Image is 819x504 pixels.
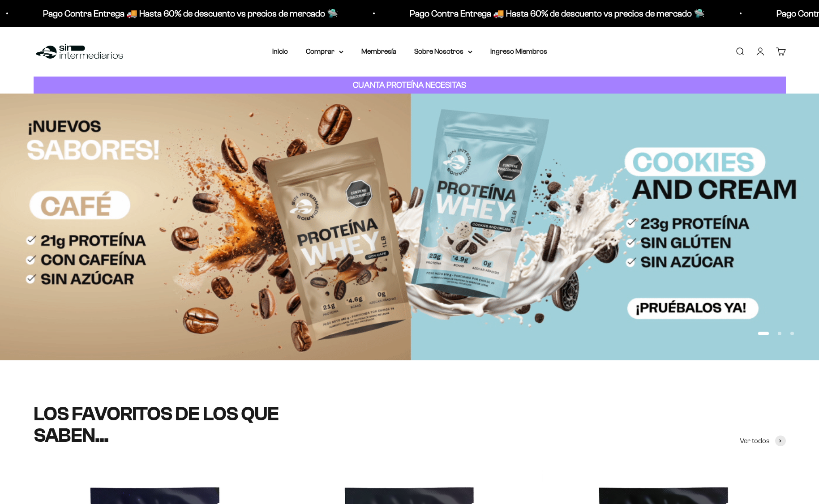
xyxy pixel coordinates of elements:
[34,403,279,446] split-lines: LOS FAVORITOS DE LOS QUE SABEN...
[361,47,396,55] a: Membresía
[414,46,472,57] summary: Sobre Nosotros
[43,6,338,21] p: Pago Contra Entrega 🚚 Hasta 60% de descuento vs precios de mercado 🛸
[490,47,547,55] a: Ingreso Miembros
[272,47,288,55] a: Inicio
[410,6,705,21] p: Pago Contra Entrega 🚚 Hasta 60% de descuento vs precios de mercado 🛸
[740,435,786,447] a: Ver todos
[740,435,770,447] span: Ver todos
[306,46,343,57] summary: Comprar
[353,80,466,90] strong: CUANTA PROTEÍNA NECESITAS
